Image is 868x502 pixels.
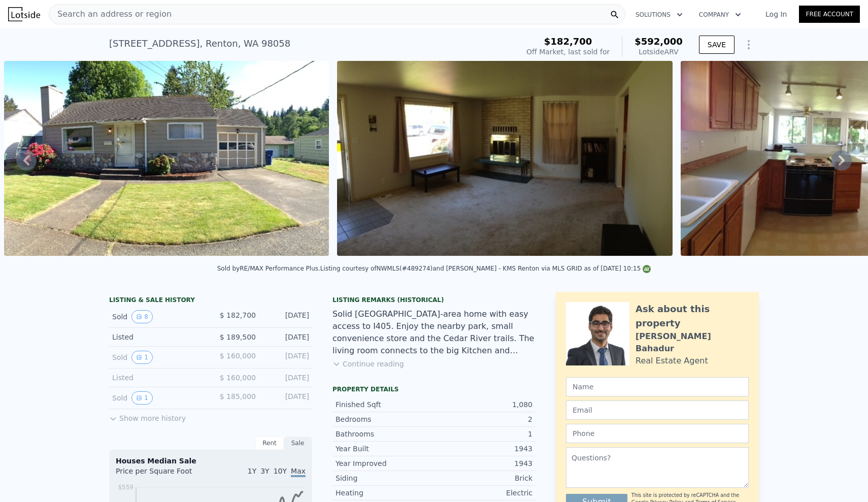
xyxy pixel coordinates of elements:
div: Sold by RE/MAX Performance Plus . [217,265,320,272]
div: [DATE] [264,310,309,323]
div: [DATE] [264,332,309,342]
img: Sale: 117815228 Parcel: 97902829 [337,61,673,256]
input: Email [566,400,749,420]
div: Listing Remarks (Historical) [332,296,536,304]
div: Ask about this property [636,302,749,330]
div: Finished Sqft [336,399,434,410]
span: Max [291,467,306,477]
div: Bathrooms [336,429,434,439]
button: View historical data [131,391,153,405]
input: Phone [566,424,749,443]
div: [DATE] [264,391,309,405]
div: 1,080 [434,399,532,410]
span: 10Y [274,467,287,475]
div: Bedrooms [336,414,434,424]
span: 3Y [260,467,269,475]
span: $ 189,500 [220,333,256,341]
div: Real Estate Agent [636,355,708,367]
div: Rent [255,437,284,450]
div: Listing courtesy of NWMLS (#489274) and [PERSON_NAME] - KMS Renton via MLS GRID as of [DATE] 10:15 [320,265,651,272]
button: Show Options [739,35,759,55]
div: Electric [434,488,532,498]
div: Sold [112,351,203,364]
div: Brick [434,473,532,483]
div: Year Improved [336,458,434,468]
a: Free Account [799,6,860,23]
div: Sold [112,310,203,323]
div: Sold [112,391,203,405]
div: Houses Median Sale [116,456,306,466]
button: Company [691,6,749,24]
img: NWMLS Logo [643,265,651,273]
button: SAVE [699,36,735,54]
span: $592,000 [635,36,683,47]
div: Property details [332,385,536,393]
div: Year Built [336,444,434,454]
div: 2 [434,414,532,424]
div: Price per Square Foot [116,466,211,482]
input: Name [566,377,749,396]
button: View historical data [131,351,153,364]
div: 1 [434,429,532,439]
div: Listed [112,373,203,383]
div: Heating [336,488,434,498]
button: Continue reading [332,359,404,369]
button: View historical data [131,310,153,323]
div: LISTING & SALE HISTORY [109,296,312,306]
span: $ 160,000 [220,374,256,382]
div: 1943 [434,458,532,468]
div: [STREET_ADDRESS] , Renton , WA 98058 [109,37,290,51]
div: Lotside ARV [635,47,683,57]
img: Sale: 117815228 Parcel: 97902829 [4,61,329,256]
span: $ 182,700 [220,311,256,319]
span: $ 160,000 [220,352,256,360]
button: Show more history [109,409,186,423]
a: Log In [753,9,799,19]
span: $ 185,000 [220,392,256,400]
div: Solid [GEOGRAPHIC_DATA]-area home with easy access to I405. Enjoy the nearby park, small convenie... [332,308,536,357]
span: 1Y [248,467,256,475]
tspan: $559 [118,484,133,491]
div: Siding [336,473,434,483]
div: Sale [284,437,312,450]
img: Lotside [8,7,40,21]
div: [DATE] [264,351,309,364]
span: Search an address or region [49,8,172,20]
div: 1943 [434,444,532,454]
div: [PERSON_NAME] Bahadur [636,330,749,355]
button: Solutions [627,6,691,24]
div: [DATE] [264,373,309,383]
div: Off Market, last sold for [526,47,610,57]
div: Listed [112,332,203,342]
span: $182,700 [544,36,592,47]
